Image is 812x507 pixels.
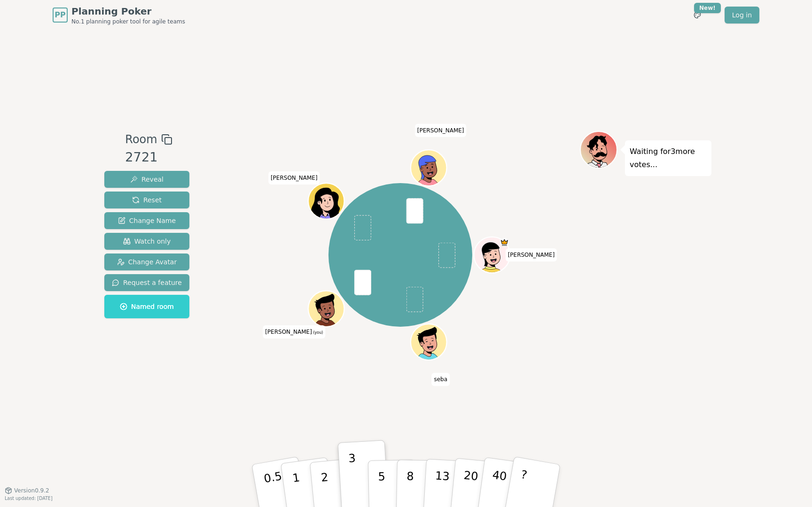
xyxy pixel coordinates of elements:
[112,278,182,287] span: Request a feature
[694,3,721,13] div: New!
[104,192,189,208] button: Reset
[431,373,450,386] span: Click to change your name
[55,9,65,21] span: PP
[104,233,189,250] button: Watch only
[506,248,557,261] span: Click to change your name
[71,18,185,25] span: No.1 planning poker tool for agile teams
[104,253,189,270] button: Change Avatar
[689,7,706,23] button: New!
[725,7,759,23] a: Log in
[53,5,185,25] a: PPPlanning PokerNo.1 planning poker tool for agile teams
[132,195,162,205] span: Reset
[104,295,189,318] button: Named room
[130,175,164,184] span: Reveal
[500,238,508,247] span: Richard is the host
[5,487,49,494] button: Version0.9.2
[348,452,359,503] p: 3
[120,302,174,311] span: Named room
[268,171,320,184] span: Click to change your name
[125,148,172,167] div: 2721
[104,212,189,229] button: Change Name
[123,237,171,246] span: Watch only
[14,487,49,494] span: Version 0.9.2
[104,274,189,291] button: Request a feature
[125,131,157,148] span: Room
[630,145,707,171] p: Waiting for 3 more votes...
[118,216,176,225] span: Change Name
[312,330,323,335] span: (you)
[104,171,189,188] button: Reveal
[117,257,177,267] span: Change Avatar
[5,496,53,501] span: Last updated: [DATE]
[309,292,343,326] button: Click to change your avatar
[71,5,185,18] span: Planning Poker
[263,325,325,338] span: Click to change your name
[415,124,467,137] span: Click to change your name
